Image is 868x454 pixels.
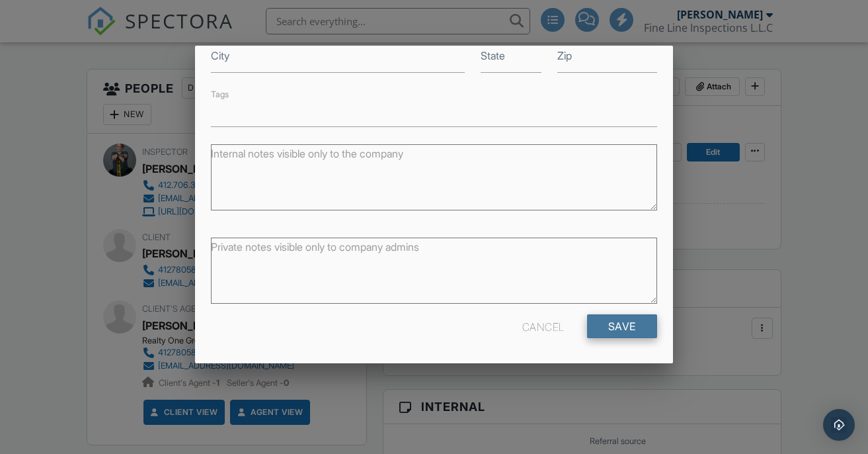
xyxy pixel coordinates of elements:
label: State [481,48,505,63]
label: Tags [211,89,229,99]
div: Cancel [522,314,565,338]
label: Private notes visible only to company admins [211,240,419,254]
label: Zip [557,48,572,63]
input: Save [587,314,657,338]
label: City [211,48,229,63]
div: Open Intercom Messenger [823,409,855,441]
label: Internal notes visible only to the company [211,146,403,161]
